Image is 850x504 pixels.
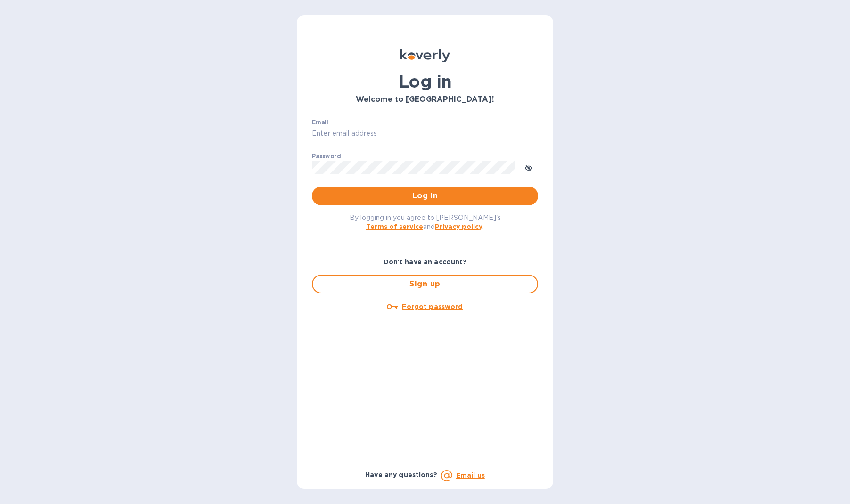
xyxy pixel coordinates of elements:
[312,154,341,159] label: Password
[312,120,328,125] label: Email
[312,95,538,104] h3: Welcome to [GEOGRAPHIC_DATA]!
[402,303,463,310] u: Forgot password
[456,471,485,479] a: Email us
[312,275,538,293] button: Sign up
[319,190,531,202] span: Log in
[312,127,538,141] input: Enter email address
[384,258,467,266] b: Don't have an account?
[320,278,530,290] span: Sign up
[350,214,501,230] span: By logging in you agree to [PERSON_NAME]'s and .
[366,223,423,230] a: Terms of service
[365,471,437,479] b: Have any questions?
[435,223,482,230] a: Privacy policy
[400,49,450,62] img: Koverly
[519,158,538,177] button: toggle password visibility
[312,72,538,91] h1: Log in
[312,187,538,205] button: Log in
